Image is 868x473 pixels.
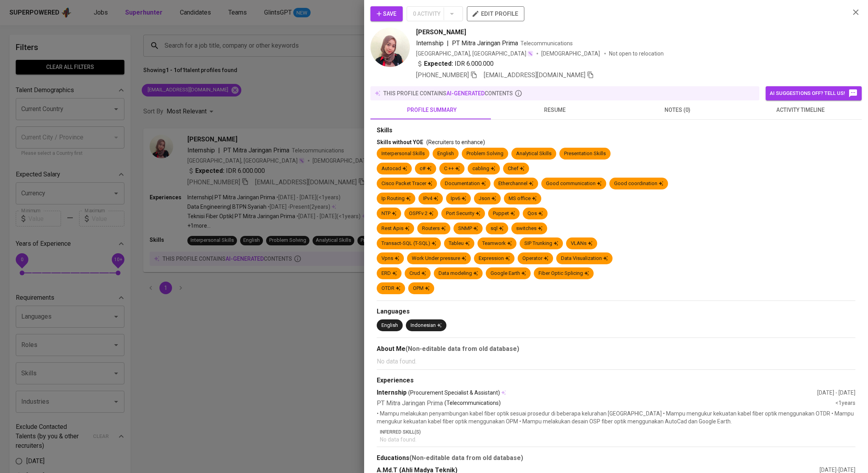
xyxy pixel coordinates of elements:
span: [DEMOGRAPHIC_DATA] [541,50,601,58]
p: (Telecommunications) [444,399,501,408]
span: (Recruiters to enhance) [426,139,485,145]
div: Google Earth [490,270,526,277]
div: Json [479,195,496,202]
button: Save [370,6,403,21]
div: Work Under pressure [412,255,466,262]
div: Analytical Skills [516,150,552,158]
div: Presentation Skills [564,150,606,158]
span: AI-generated [446,90,485,96]
div: ERD [381,270,397,277]
div: switches [516,225,542,232]
div: Ip Routing [381,195,411,202]
div: Teamwork [482,240,512,247]
div: Interpersonal Skills [381,150,425,158]
div: Rest Apis [381,225,409,232]
div: English [437,150,454,158]
span: resume [498,105,611,115]
div: SNMP [458,225,478,232]
span: [EMAIL_ADDRESS][DOMAIN_NAME] [484,71,585,79]
div: PT Mitra Jaringan Prima [377,399,835,408]
div: English [381,322,398,329]
div: Vpns [381,255,399,262]
span: edit profile [473,9,518,19]
div: Tableu [449,240,470,247]
div: Cisco Packet Tracer [381,180,432,187]
span: AI suggestions off? Tell us! [770,89,858,98]
div: Good coordination [614,180,663,187]
div: About Me [377,344,855,354]
p: No data found. [377,357,855,366]
p: this profile contains contents [383,89,513,97]
div: Crud [409,270,426,277]
div: sql [490,225,503,232]
div: MS office [509,195,537,202]
div: Internship [377,388,817,397]
div: <1 years [835,399,855,408]
div: VLANs [571,240,592,247]
button: edit profile [467,6,524,21]
div: Problem Solving [466,150,503,158]
span: Skills without YOE [377,139,423,145]
div: Good communication [546,180,601,187]
div: Data modeling [439,270,478,277]
span: [PERSON_NAME] [416,28,466,37]
span: | [447,39,449,48]
span: profile summary [375,105,489,115]
div: Skills [377,126,855,135]
p: No data found. [380,436,855,443]
div: Fiber Optic Splicing [539,270,589,277]
span: Telecommunications [520,40,573,46]
div: OSPFv 2 [409,210,433,217]
b: (Non-editable data from old database) [409,454,523,462]
div: Experiences [377,376,855,385]
div: [GEOGRAPHIC_DATA], [GEOGRAPHIC_DATA] [416,50,533,58]
a: edit profile [467,10,524,17]
img: f7a5deff963f67a2372d9d9ff5e8a4c2.jpg [370,28,410,67]
button: AI suggestions off? Tell us! [766,86,862,100]
div: Transact-SQL (T-SQL) [381,240,436,247]
div: Routers [422,225,446,232]
img: magic_wand.svg [527,50,533,57]
div: Documentation [445,180,486,187]
div: Languages [377,307,855,316]
span: notes (0) [621,105,734,115]
span: Save [377,9,396,19]
div: [DATE] - [DATE] [817,389,855,397]
b: (Non-editable data from old database) [405,345,519,352]
div: Educations [377,453,855,463]
span: Internship [416,39,444,47]
div: OPM [413,285,429,292]
div: OTDR [381,285,400,292]
div: NTP [381,210,396,217]
div: Autocad [381,165,407,173]
div: c# [420,165,431,173]
p: Inferred Skill(s) [380,428,855,436]
p: • Mampu melakukan penyambungan kabel fiber optik sesuai prosedur di beberapa kelurahan [GEOGRAPHI... [377,410,855,425]
div: Qos [527,210,543,217]
span: [PHONE_NUMBER] [416,71,469,79]
div: Chef [508,165,524,173]
span: PT Mitra Jaringan Prima [452,39,518,47]
div: Indonesian [411,322,442,329]
div: Operator [522,255,548,262]
div: IPv4 [423,195,438,202]
div: Expression [479,255,510,262]
div: C ++ [444,165,460,173]
div: SIP Trunking [524,240,558,247]
span: activity timeline [744,105,857,115]
div: Ipv6 [451,195,466,202]
p: Not open to relocation [609,50,664,58]
div: cabling [472,165,495,173]
span: (Procurement Specialist & Assistant) [408,389,500,397]
b: Expected: [424,59,453,69]
div: Data Visualization [561,255,608,262]
div: Puppet [493,210,515,217]
span: [DATE] - [DATE] [820,467,855,473]
div: IDR 6.000.000 [416,59,494,69]
div: Port Security [446,210,480,217]
div: Etherchannel [498,180,533,187]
